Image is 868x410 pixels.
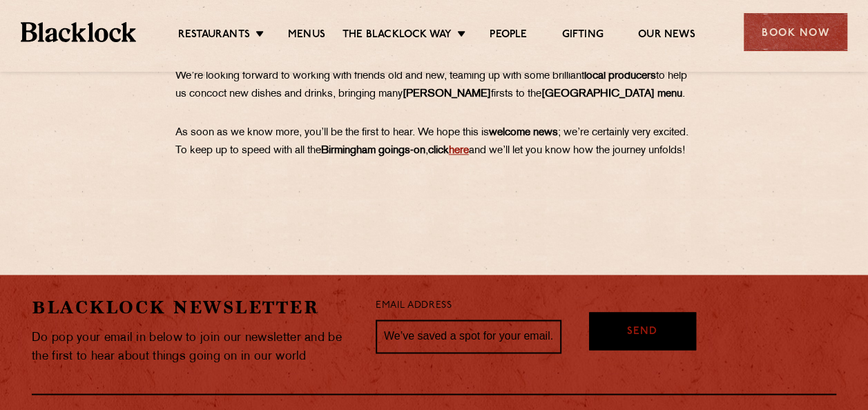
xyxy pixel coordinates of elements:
[175,124,693,160] p: As soon as we know more, you’ll be the first to hear. We hope this is ; we’re certainly very exci...
[449,146,469,156] a: here
[584,71,656,81] strong: local producers
[490,28,527,43] a: People
[343,28,452,43] a: The Blacklock Way
[175,68,693,104] p: We’re looking forward to working with friends old and new, teaming up with some brilliant to help...
[541,89,655,99] strong: [GEOGRAPHIC_DATA]
[32,329,355,366] p: Do pop your email in below to join our newsletter and be the first to hear about things going on ...
[744,13,847,51] div: Book Now
[627,324,657,340] span: Send
[321,146,425,156] strong: Birmingham goings-on
[32,295,355,320] h2: Blacklock Newsletter
[178,28,250,43] a: Restaurants
[376,320,561,354] input: We’ve saved a spot for your email...
[561,28,603,43] a: Gifting
[21,22,136,41] img: BL_Textured_Logo-footer-cropped.svg
[638,28,695,43] a: Our News
[489,128,558,138] strong: welcome news
[376,298,452,314] label: Email Address
[657,89,682,99] strong: menu
[288,28,325,43] a: Menus
[428,146,469,156] strong: click
[403,89,491,99] strong: [PERSON_NAME]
